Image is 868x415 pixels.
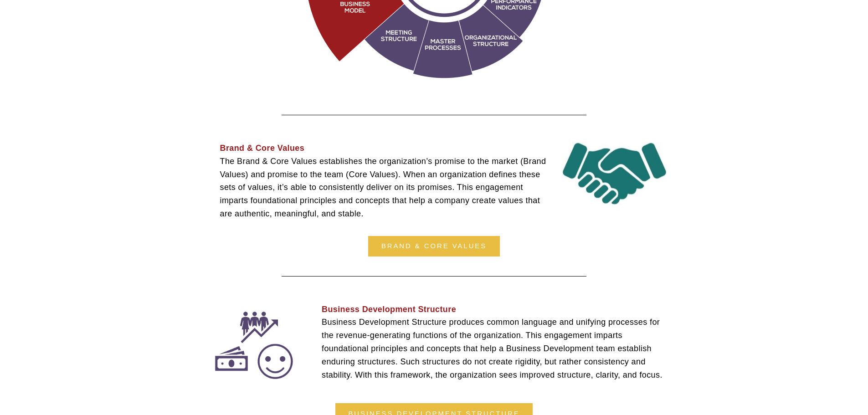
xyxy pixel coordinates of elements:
a: Business Development Structure [322,305,456,314]
p: The Brand & Core Values establishes the organization’s promise to the market (Brand Values) and p... [220,142,667,220]
a: brand & core values [368,236,500,256]
p: Business Development Structure produces common language and unifying processes for the revenue-ge... [220,303,667,382]
a: Brand & Core Values [220,143,305,153]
